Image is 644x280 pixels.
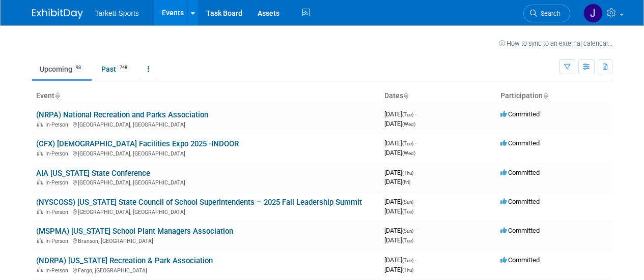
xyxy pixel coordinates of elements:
span: 93 [73,64,84,72]
span: [DATE] [384,227,416,234]
span: (Wed) [402,150,415,156]
span: (Wed) [402,121,415,127]
span: In-Person [45,179,71,186]
a: How to sync to an external calendar... [499,40,612,47]
span: Committed [500,198,540,205]
span: Committed [500,139,540,147]
span: Committed [500,227,540,234]
span: In-Person [45,267,71,274]
span: [DATE] [384,236,413,244]
div: Fargo, [GEOGRAPHIC_DATA] [36,266,376,274]
img: In-Person Event [37,267,43,272]
span: (Tue) [402,141,413,146]
span: (Tue) [402,238,413,243]
a: (CFX) [DEMOGRAPHIC_DATA] Facilities Expo 2025 -INDOOR [36,139,239,148]
span: [DATE] [384,110,416,118]
span: [DATE] [384,198,416,205]
span: Committed [500,110,540,118]
img: In-Person Event [37,209,43,214]
th: Dates [380,87,496,105]
span: - [415,198,416,205]
span: (Thu) [402,267,413,273]
span: Tarkett Sports [95,9,139,17]
span: In-Person [45,209,71,215]
span: [DATE] [384,207,413,215]
a: Sort by Participation Type [543,91,548,100]
img: In-Person Event [37,238,43,243]
span: [DATE] [384,149,415,157]
img: In-Person Event [37,150,43,155]
span: (Sun) [402,199,413,205]
span: 748 [117,64,130,72]
span: (Fri) [402,179,410,185]
span: [DATE] [384,139,416,147]
a: (MSPMA) [US_STATE] School Plant Managers Association [36,227,233,236]
a: Upcoming93 [32,59,92,79]
a: (NRPA) National Recreation and Parks Association [36,110,208,119]
a: Sort by Start Date [403,91,408,100]
img: ExhibitDay [32,9,83,19]
span: (Tue) [402,112,413,117]
span: Committed [500,169,540,176]
span: Search [537,10,561,17]
div: Branson, [GEOGRAPHIC_DATA] [36,236,376,244]
span: (Tue) [402,209,413,214]
div: [GEOGRAPHIC_DATA], [GEOGRAPHIC_DATA] [36,149,376,157]
span: [DATE] [384,120,415,128]
span: (Sun) [402,228,413,234]
span: [DATE] [384,256,416,264]
div: [GEOGRAPHIC_DATA], [GEOGRAPHIC_DATA] [36,120,376,128]
th: Participation [496,87,612,105]
span: In-Person [45,150,71,157]
th: Event [32,87,380,105]
span: Committed [500,256,540,264]
span: (Thu) [402,170,413,176]
a: Past748 [94,59,138,79]
a: (NDRPA) [US_STATE] Recreation & Park Association [36,256,213,265]
div: [GEOGRAPHIC_DATA], [GEOGRAPHIC_DATA] [36,178,376,186]
span: - [415,110,416,118]
span: - [415,169,416,176]
a: Sort by Event Name [54,91,60,100]
img: JC Field [583,4,603,23]
div: [GEOGRAPHIC_DATA], [GEOGRAPHIC_DATA] [36,207,376,215]
span: [DATE] [384,178,410,185]
span: - [415,139,416,147]
span: In-Person [45,238,71,244]
span: [DATE] [384,169,416,176]
span: [DATE] [384,266,413,273]
a: Search [523,5,570,22]
span: - [415,256,416,264]
a: (NYSCOSS) [US_STATE] State Council of School Superintendents – 2025 Fall Leadership Summit [36,198,362,207]
span: - [415,227,416,234]
span: In-Person [45,121,71,128]
a: AIA [US_STATE] State Conference [36,169,150,178]
img: In-Person Event [37,121,43,127]
img: In-Person Event [37,179,43,184]
span: (Tue) [402,258,413,263]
